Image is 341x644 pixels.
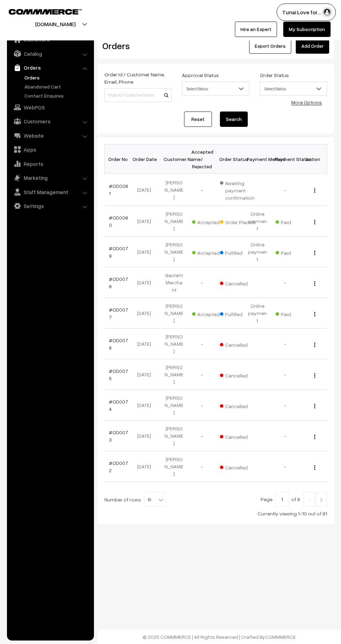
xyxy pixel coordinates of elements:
[109,307,128,320] a: #OD0077
[109,183,128,196] a: #OD0081
[192,217,227,226] span: Accepted
[220,217,255,226] span: Order Placed
[271,174,299,206] td: -
[182,71,219,79] label: Approval Status
[249,38,291,54] button: Export Orders
[271,421,299,451] td: -
[9,200,92,212] a: Settings
[271,145,299,174] th: Payment Status
[314,281,315,286] img: Menu
[160,206,188,237] td: [PERSON_NAME]
[314,373,315,378] img: Menu
[314,343,315,347] img: Menu
[277,3,336,21] button: Tunai Love for…
[271,267,299,298] td: -
[188,421,216,451] td: -
[220,431,255,440] span: Cancelled
[132,237,160,267] td: [DATE]
[109,368,128,381] a: #OD0075
[235,22,277,37] a: Hire an Expert
[109,399,128,412] a: #OD0074
[160,298,188,329] td: [PERSON_NAME]
[220,178,255,201] span: Awaiting payment confirmation
[9,158,92,170] a: Reports
[109,215,128,228] a: #OD0080
[104,88,172,102] input: Order Id / Customer Name / Customer Email / Customer Phone
[23,74,92,81] a: Orders
[216,145,244,174] th: Order Status
[188,145,216,174] th: Accepted / Rejected
[132,174,160,206] td: [DATE]
[132,390,160,421] td: [DATE]
[314,435,315,439] img: Menu
[220,112,248,127] button: Search
[9,143,92,156] a: Apps
[314,220,315,224] img: Menu
[220,247,255,256] span: Fulfilled
[132,359,160,390] td: [DATE]
[23,83,92,90] a: Abandoned Cart
[192,247,227,256] span: Accepted
[182,83,249,95] span: Select Status
[144,492,165,506] span: 10
[102,40,171,51] h2: Orders
[318,498,324,502] img: Right
[9,171,92,184] a: Marketing
[109,460,128,473] a: #OD0072
[322,7,332,17] img: user
[260,71,289,79] label: Order Status
[104,510,327,517] div: Currently viewing 1-10 out of 81
[314,312,315,316] img: Menu
[314,465,315,470] img: Menu
[220,278,255,287] span: Cancelled
[160,237,188,267] td: [PERSON_NAME]
[188,267,216,298] td: -
[188,174,216,206] td: -
[184,112,212,127] a: Reset
[296,38,329,54] a: Add Order
[271,329,299,359] td: -
[271,451,299,482] td: -
[9,186,92,198] a: Staff Management
[260,82,327,95] span: Select Status
[244,145,271,174] th: Payment Method
[160,174,188,206] td: [PERSON_NAME]
[109,337,128,351] a: #OD0076
[260,83,327,95] span: Select Status
[105,145,133,174] th: Order No
[104,71,172,85] label: Order Id / Customer Name, Email, Phone
[220,309,255,318] span: Fulfilled
[160,145,188,174] th: Customer Name
[160,359,188,390] td: [PERSON_NAME]
[160,329,188,359] td: [PERSON_NAME]
[132,206,160,237] td: [DATE]
[188,359,216,390] td: -
[104,496,141,503] span: Number of rows
[132,329,160,359] td: [DATE]
[265,634,296,640] a: COMMMERCE
[261,496,272,502] span: Page
[244,206,271,237] td: Online payment
[132,421,160,451] td: [DATE]
[271,359,299,390] td: -
[160,451,188,482] td: [PERSON_NAME]
[220,401,255,410] span: Cancelled
[188,329,216,359] td: -
[314,404,315,408] img: Menu
[9,7,70,15] a: COMMMERCE
[9,47,92,60] a: Catalog
[160,421,188,451] td: [PERSON_NAME]
[9,61,92,74] a: Orders
[192,309,227,318] span: Accepted
[160,267,188,298] td: Gautam Merchant
[291,496,300,502] span: of 9
[291,99,322,105] a: More Options
[9,101,92,114] a: WebPOS
[109,276,128,289] a: #OD0078
[188,451,216,482] td: -
[314,188,315,193] img: Menu
[132,145,160,174] th: Order Date
[97,630,341,644] footer: © 2025 COMMMERCE | All Rights Reserved | Crafted By
[109,245,128,259] a: #OD0079
[271,390,299,421] td: -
